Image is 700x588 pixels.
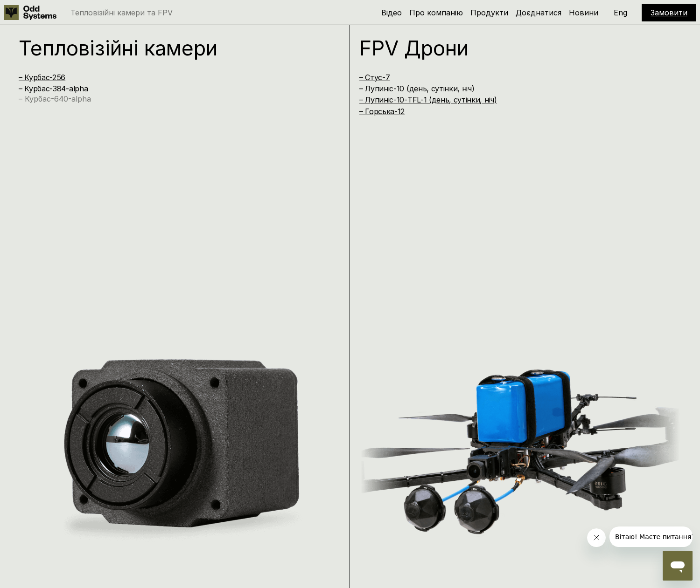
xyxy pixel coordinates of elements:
iframe: Кнопка для запуску вікна повідомлень [663,551,693,581]
p: Eng [614,9,627,16]
a: – Горська-12 [359,107,405,116]
a: Новини [569,8,598,17]
a: – Стус-7 [359,73,390,82]
a: – Лупиніс-10-TFL-1 (день, сутінки, ніч) [359,95,497,104]
a: – Курбас-384-alpha [19,84,88,93]
a: Замовити [651,8,687,17]
a: – Курбас-256 [19,73,65,82]
span: Вітаю! Маєте питання? [6,7,85,14]
p: Тепловізійні камери та FPV [70,9,173,16]
h1: FPV Дрони [359,38,662,58]
iframe: Повідомлення від компанії [609,526,693,547]
a: Продукти [470,8,508,17]
a: – Лупиніс-10 (день, сутінки, ніч) [359,84,474,93]
a: – Курбас-640-alpha [19,94,91,103]
a: Про компанію [409,8,463,17]
a: Доєднатися [516,8,561,17]
h1: Тепловізійні камери [19,38,322,58]
iframe: Закрити повідомлення [587,528,606,547]
a: Відео [381,8,402,17]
